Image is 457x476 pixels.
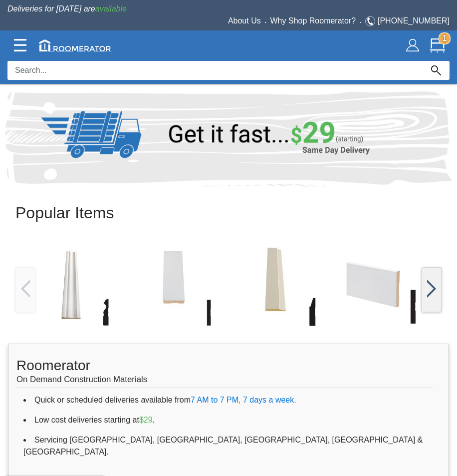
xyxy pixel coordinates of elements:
span: • [356,20,365,24]
img: Cart.svg [430,38,445,53]
img: Categories.svg [14,39,26,51]
img: /app/images/Buttons/favicon.jpg [130,241,217,329]
img: /app/images/Buttons/favicon.jpg [21,280,30,298]
li: Quick or scheduled deliveries available from [23,390,434,410]
span: • [261,20,270,24]
span: $29 [139,416,153,424]
h2: Popular Items [15,196,442,230]
li: Servicing [GEOGRAPHIC_DATA], [GEOGRAPHIC_DATA], [GEOGRAPHIC_DATA], [GEOGRAPHIC_DATA] & [GEOGRAPHI... [23,430,434,462]
span: Deliveries for [DATE] are [7,4,127,13]
a: [PHONE_NUMBER] [378,16,450,25]
li: Low cost deliveries starting at . [23,410,434,430]
span: available [95,4,127,13]
span: On Demand Construction Materials [16,370,147,384]
img: Search_Icon.svg [431,65,441,75]
strong: 1 [439,32,451,44]
img: roomerator-logo.svg [39,39,111,51]
img: Telephone.svg [365,15,378,27]
a: About Us [228,16,261,25]
img: /app/images/Buttons/favicon.jpg [334,241,422,329]
h1: Roomerator [16,352,433,388]
img: /app/images/Buttons/favicon.jpg [27,241,115,329]
img: /app/images/Buttons/favicon.jpg [232,241,319,329]
img: /app/images/Buttons/favicon.jpg [427,280,436,298]
input: Search... [7,61,423,80]
span: 7 AM to 7 PM, 7 days a week. [191,396,296,404]
a: Why Shop Roomerator? [270,16,356,25]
